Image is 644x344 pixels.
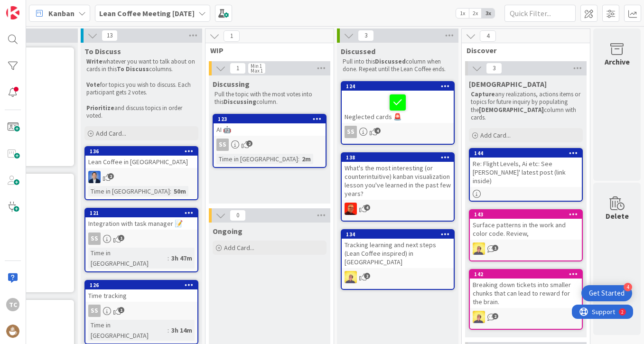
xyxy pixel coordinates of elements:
div: 124 [346,83,454,90]
div: 143 [474,211,582,218]
span: Add Card... [224,243,254,252]
input: Quick Filter... [504,5,576,22]
div: SS [88,232,101,245]
div: 121 [85,209,197,217]
div: Breaking down tickets into smaller chunks that can lead to reward for the brain. [470,279,582,308]
div: 3h 47m [169,253,195,263]
span: Discover [467,46,578,55]
div: SS [342,126,454,138]
span: Support [20,1,43,13]
span: 1 [230,63,246,74]
div: 121 [90,210,197,216]
p: and discuss topics in order voted. [86,104,196,120]
span: WIP [210,46,322,55]
span: 2 [364,273,370,279]
div: DP [85,171,197,183]
div: Delete [606,210,629,222]
div: JW [470,242,582,255]
p: Pull the topic with the most votes into this column. [215,91,325,106]
div: 123 [218,116,326,122]
img: JW [345,271,357,283]
span: 3x [482,9,495,18]
span: 2 [246,140,252,147]
strong: Capture [471,90,495,98]
p: Pull into this column when done. Repeat until the Lean Coffee ends. [343,58,453,74]
div: SS [85,305,197,317]
p: any realizations, actions items or topics for future inquiry by populating the column with cards. [471,91,581,121]
span: Add Card... [480,131,511,139]
div: CP [342,203,454,215]
span: 2x [469,9,482,18]
div: Time in [GEOGRAPHIC_DATA] [88,320,168,341]
div: AI 🤖 [214,123,326,136]
div: JW [342,271,454,283]
div: SS [88,305,101,317]
img: avatar [6,325,19,338]
span: Kanban [48,8,75,19]
div: 123AI 🤖 [214,115,326,136]
p: for topics you wish to discuss. Each participant gets 2 votes. [86,81,196,97]
span: 4 [364,205,370,211]
div: 126 [85,281,197,289]
div: 138 [342,153,454,162]
div: SS [214,139,326,151]
span: 13 [102,30,118,41]
div: What's the most interesting (or counterintuitive) kanban visualization lesson you've learned in t... [342,162,454,200]
div: 123 [214,115,326,123]
strong: To Discuss [117,65,149,73]
div: 3h 14m [169,325,195,335]
span: Ongoing [213,226,243,236]
span: 1 [118,235,124,241]
span: 4 [480,30,496,42]
span: 1 [224,30,240,42]
div: 4 [624,283,632,291]
span: : [298,154,299,164]
div: JW [470,311,582,323]
span: 2 [492,313,498,319]
div: Time in [GEOGRAPHIC_DATA] [88,186,170,196]
strong: [DEMOGRAPHIC_DATA] [479,106,544,114]
div: SS [345,126,357,138]
div: TC [6,298,19,311]
span: : [168,325,169,335]
div: 121Integration with task manager 📝 [85,209,197,230]
div: Max 1 [251,68,263,73]
div: 138What's the most interesting (or counterintuitive) kanban visualization lesson you've learned i... [342,153,454,200]
span: 2 [108,173,114,179]
div: 134 [346,231,454,238]
div: 142Breaking down tickets into smaller chunks that can lead to reward for the brain. [470,270,582,308]
div: 144 [470,149,582,158]
div: Lean Coffee in [GEOGRAPHIC_DATA] [85,156,197,168]
span: : [170,186,171,196]
div: 134Tracking learning and next steps (Lean Coffee inspired) in [GEOGRAPHIC_DATA] [342,230,454,268]
span: Discussed [341,46,375,56]
img: Visit kanbanzone.com [6,6,19,19]
div: 126Time tracking [85,281,197,302]
div: Min 1 [251,64,262,68]
div: Neglected cards 🚨 [342,91,454,123]
strong: Write [86,57,103,65]
div: Open Get Started checklist, remaining modules: 4 [581,285,632,301]
span: To Discuss [84,46,121,56]
img: DP [88,171,101,183]
div: Time in [GEOGRAPHIC_DATA] [216,154,298,164]
img: JW [473,311,485,323]
div: Get Started [589,288,625,298]
p: whatever you want to talk about on cards in this columns. [86,58,196,74]
div: 2 [49,4,52,11]
strong: Prioritize [86,104,114,112]
div: SS [85,232,197,245]
div: 142 [474,271,582,278]
div: Surface patterns in the work and color code. Review, [470,219,582,240]
div: 124Neglected cards 🚨 [342,82,454,123]
span: Epiphany [469,79,547,89]
div: Tracking learning and next steps (Lean Coffee inspired) in [GEOGRAPHIC_DATA] [342,239,454,268]
span: 3 [486,63,502,74]
div: 138 [346,154,454,161]
span: 4 [374,128,381,134]
div: Archive [605,56,630,67]
strong: Discussing [224,98,256,106]
div: 126 [90,282,197,288]
div: 50m [171,186,188,196]
img: JW [473,242,485,255]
